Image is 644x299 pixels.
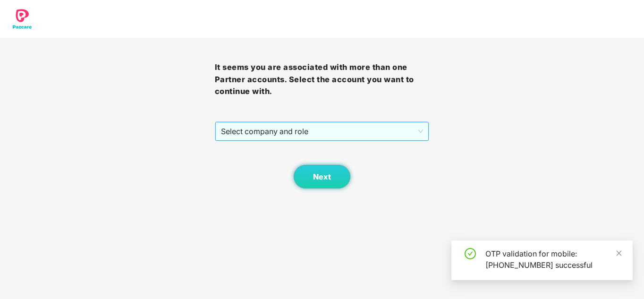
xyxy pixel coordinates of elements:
[485,248,621,271] div: OTP validation for mobile: [PHONE_NUMBER] successful
[221,122,424,140] span: Select company and role
[215,61,430,98] h3: It seems you are associated with more than one Partner accounts. Select the account you want to c...
[465,248,476,259] span: check-circle
[313,172,331,181] span: Next
[294,165,350,188] button: Next
[616,250,622,256] span: close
